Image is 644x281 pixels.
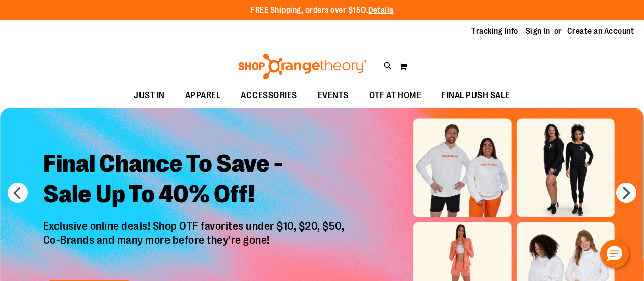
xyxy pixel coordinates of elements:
[567,25,634,37] a: Create an Account
[237,54,369,79] img: Shop Orangetheory
[526,25,550,37] a: Sign In
[185,84,221,107] span: APPAREL
[431,84,520,108] a: FINAL PUSH SALE
[36,220,355,270] p: Exclusive online deals! Shop OTF favorites under $10, $20, $50, Co-Brands and many more before th...
[368,6,394,15] a: Details
[318,84,349,107] span: EVENTS
[36,141,355,220] h2: Final Chance To Save - Sale Up To 40% Off!
[616,183,636,203] button: next
[471,25,518,37] a: Tracking Info
[175,84,231,108] a: APPAREL
[250,5,394,16] p: FREE Shipping, orders over $150.
[369,84,422,107] span: OTF AT HOME
[124,84,175,108] a: JUST IN
[600,240,629,268] button: Hello, have a question? Let’s chat.
[134,84,165,107] span: JUST IN
[307,84,359,108] a: EVENTS
[8,183,28,203] button: prev
[241,84,297,107] span: ACCESSORIES
[359,84,432,108] a: OTF AT HOME
[441,84,510,107] span: FINAL PUSH SALE
[231,84,307,108] a: ACCESSORIES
